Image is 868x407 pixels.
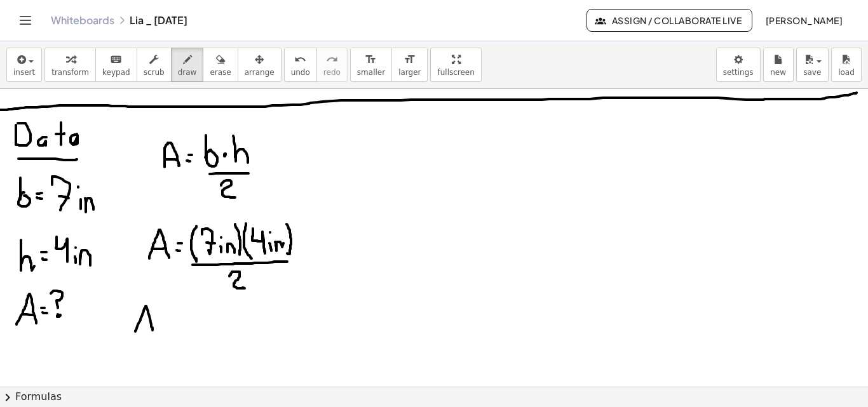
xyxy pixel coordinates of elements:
span: transform [51,68,89,77]
span: [PERSON_NAME] [765,15,843,26]
span: fullscreen [437,68,474,77]
span: keypad [102,68,130,77]
button: redoredo [316,48,348,82]
span: Assign / Collaborate Live [597,15,742,26]
button: load [831,48,862,82]
button: fullscreen [430,48,481,82]
span: new [770,68,786,77]
span: scrub [144,68,165,77]
button: save [796,48,829,82]
button: draw [171,48,204,82]
button: format_sizesmaller [350,48,392,82]
span: draw [178,68,197,77]
button: scrub [137,48,172,82]
button: keyboardkeypad [95,48,137,82]
a: Whiteboards [51,14,114,27]
span: smaller [357,68,385,77]
span: save [803,68,821,77]
i: undo [294,52,306,67]
button: erase [203,48,238,82]
button: format_sizelarger [391,48,428,82]
span: arrange [245,68,275,77]
span: erase [210,68,231,77]
span: undo [291,68,310,77]
button: insert [6,48,42,82]
i: redo [326,52,338,67]
button: settings [716,48,761,82]
button: Assign / Collaborate Live [587,9,752,32]
i: format_size [365,52,377,67]
button: [PERSON_NAME] [755,9,853,32]
span: load [838,68,855,77]
span: insert [13,68,35,77]
span: redo [323,68,341,77]
button: new [763,48,794,82]
span: larger [398,68,421,77]
button: transform [44,48,96,82]
button: undoundo [284,48,317,82]
i: keyboard [110,52,122,67]
i: format_size [403,52,416,67]
button: arrange [238,48,281,82]
button: Toggle navigation [15,10,36,30]
span: settings [723,68,754,77]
